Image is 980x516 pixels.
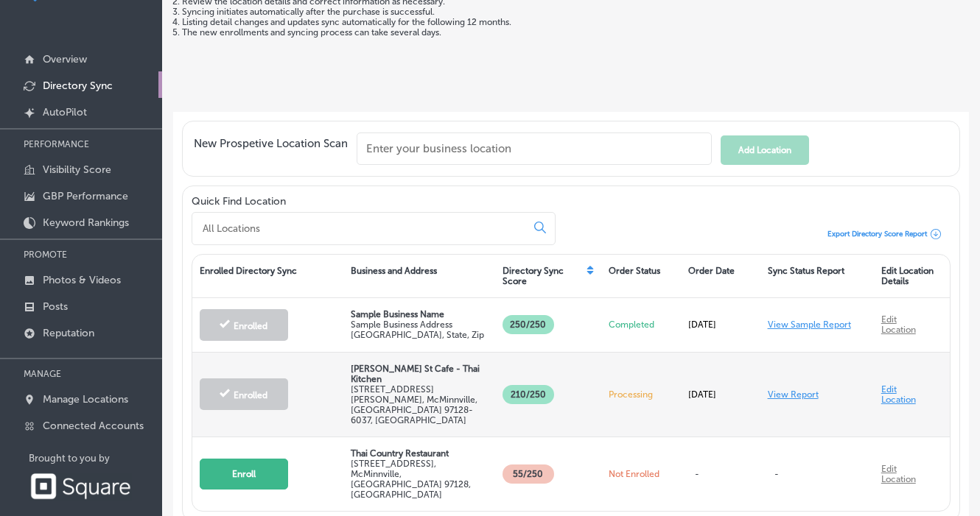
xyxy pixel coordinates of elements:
[43,300,68,313] p: Posts
[43,216,129,229] p: Keyword Rankings
[351,459,488,500] p: [STREET_ADDRESS] , McMinnville, [GEOGRAPHIC_DATA] 97128, [GEOGRAPHIC_DATA]
[601,255,681,297] div: Order Status
[43,420,144,432] p: Connected Accounts
[609,319,674,330] p: Completed
[29,473,132,500] img: Square
[192,195,286,208] label: Quick Find Location
[201,222,522,235] input: All Locations
[43,79,113,92] p: Directory Sync
[681,378,760,411] div: [DATE]
[344,255,496,297] div: Business and Address
[200,459,288,490] button: Enroll
[43,274,121,286] p: Photos & Videos
[681,308,760,341] div: [DATE]
[182,27,645,38] li: The new enrollments and syncing process can take several days.
[351,319,488,330] p: Sample Business Address
[768,389,819,400] a: View Report
[768,458,867,490] p: -
[874,255,950,297] div: Edit Location Details
[768,319,851,330] a: View Sample Report
[43,327,94,339] p: Reputation
[503,464,554,484] p: 55 /250
[503,315,554,334] p: 250/250
[192,255,344,297] div: Enrolled Directory Sync
[827,230,927,238] span: Export Directory Score Report
[43,393,128,406] p: Manage Locations
[29,453,162,464] p: Brought to you by
[43,163,111,176] p: Visibility Score
[503,385,554,404] p: 210 /250
[351,384,488,425] p: [STREET_ADDRESS][PERSON_NAME] , McMinnville, [GEOGRAPHIC_DATA] 97128-6037, [GEOGRAPHIC_DATA]
[495,255,601,297] div: Directory Sync Score
[351,364,488,384] p: [PERSON_NAME] St Cafe - Thai Kitchen
[351,309,488,319] p: Sample Business Name
[881,314,916,335] a: Edit Location
[43,53,87,66] p: Overview
[182,7,645,17] li: Syncing initiates automatically after the purchase is successful.
[609,469,674,479] p: Not Enrolled
[351,330,488,340] p: [GEOGRAPHIC_DATA], State, Zip
[200,378,288,410] button: Enrolled
[182,17,645,27] li: Listing detail changes and updates sync automatically for the following 12 months.
[681,255,760,297] div: Order Date
[881,384,916,405] a: Edit Location
[43,190,128,202] p: GBP Performance
[609,389,674,400] p: Processing
[760,255,874,297] div: Sync Status Report
[881,464,916,484] a: Edit Location
[351,448,488,459] p: Thai Country Restaurant
[200,309,288,341] button: Enrolled
[721,135,809,165] button: Add Location
[43,106,87,119] p: AutoPilot
[357,132,712,165] input: Enter your business location
[194,137,348,165] span: New Prospetive Location Scan
[688,458,722,490] p: -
